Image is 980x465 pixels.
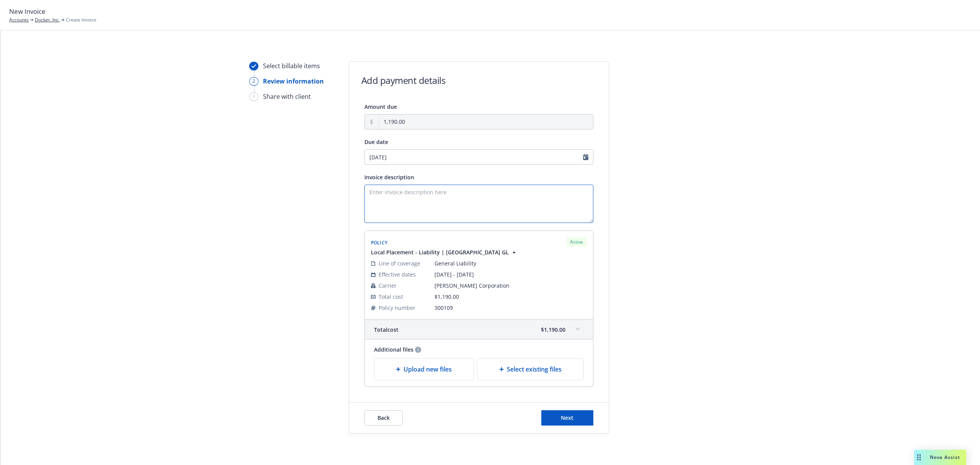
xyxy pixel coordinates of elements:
span: 300109 [434,304,587,312]
span: Carrier [379,282,397,290]
div: Select existing files [477,358,584,380]
h1: Add payment details [361,74,446,87]
div: Drag to move [914,450,924,465]
button: Next [541,410,593,426]
div: Select billable items [263,61,320,70]
div: Totalcost$1,190.00 [365,320,593,339]
span: Invoice description [364,174,414,181]
span: New Invoice [9,7,46,16]
div: Upload new files [374,358,474,380]
span: Policy number [379,304,415,312]
button: Nova Assist [914,450,966,465]
input: 0.00 [379,115,593,129]
span: Nova Assist [930,454,960,460]
span: Amount due [364,103,397,110]
div: 2 [249,77,258,86]
span: General Liability [434,259,587,267]
textarea: Enter invoice description here [364,185,593,223]
button: Local Placement - Liability | [GEOGRAPHIC_DATA] GL [371,248,518,256]
span: Local Placement - Liability | [GEOGRAPHIC_DATA] GL [371,248,509,256]
span: Select existing files [507,365,562,374]
span: [PERSON_NAME] Corporation [434,282,587,290]
span: Create Invoice [66,16,96,23]
div: Review information [263,77,324,86]
span: Back [377,414,390,421]
a: Accounts [9,16,29,23]
span: $1,190.00 [434,293,459,300]
span: $1,190.00 [541,326,565,334]
a: Docker, Inc. [35,16,60,23]
span: Line of coverage [379,259,420,267]
span: Effective dates [379,270,416,278]
span: Next [561,414,573,421]
span: Policy [371,239,388,246]
div: Share with client [263,92,311,101]
span: [DATE] - [DATE] [434,270,587,278]
input: MM/DD/YYYY [364,149,593,165]
span: Total cost [374,326,399,334]
div: Active [566,237,587,247]
span: Due date [364,138,388,146]
button: Back [364,410,403,426]
div: 3 [249,92,258,101]
span: Total cost [379,293,403,301]
span: Additional files [374,345,413,354]
span: Upload new files [403,365,452,374]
